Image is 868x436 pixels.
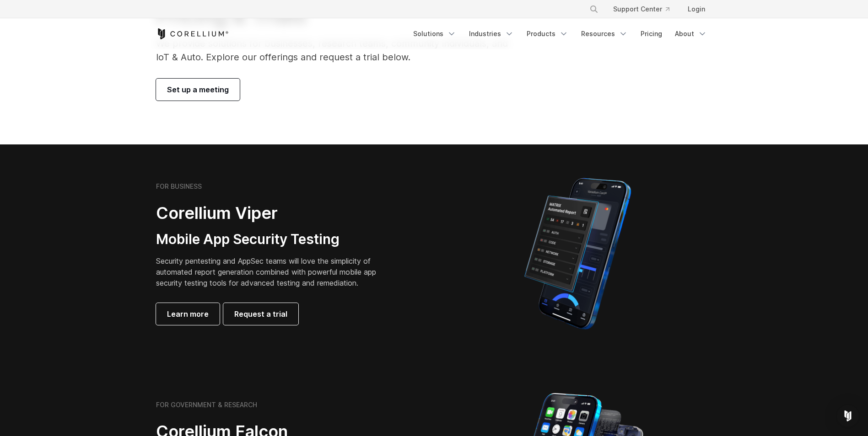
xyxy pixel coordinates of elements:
[167,84,229,95] span: Set up a meeting
[156,37,521,64] p: We provide solutions for businesses, research teams, community individuals, and IoT & Auto. Explo...
[156,303,220,325] a: Learn more
[156,203,390,223] h2: Corellium Viper
[156,28,229,39] a: Corellium Home
[234,308,287,319] span: Request a trial
[408,26,712,42] div: Navigation Menu
[223,303,298,325] a: Request a trial
[408,26,462,42] a: Solutions
[606,1,677,17] a: Support Center
[635,26,668,42] a: Pricing
[521,26,574,42] a: Products
[156,255,390,288] p: Security pentesting and AppSec teams will love the simplicity of automated report generation comb...
[464,26,519,42] a: Industries
[156,182,202,191] h6: FOR BUSINESS
[156,401,257,409] h6: FOR GOVERNMENT & RESEARCH
[669,26,712,42] a: About
[578,1,712,17] div: Navigation Menu
[586,1,602,17] button: Search
[156,79,240,101] a: Set up a meeting
[837,405,859,427] div: Open Intercom Messenger
[167,308,209,319] span: Learn more
[509,174,647,334] img: Corellium MATRIX automated report on iPhone showing app vulnerability test results across securit...
[680,1,712,17] a: Login
[156,231,390,248] h3: Mobile App Security Testing
[576,26,633,42] a: Resources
